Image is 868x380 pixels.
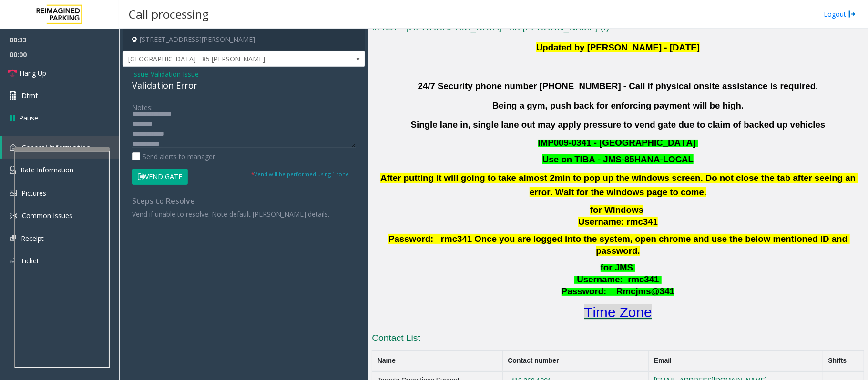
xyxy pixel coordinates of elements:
[132,209,356,219] p: Vend if unable to resolve. Note default [PERSON_NAME] details.
[132,69,148,79] span: Issue
[649,350,823,371] th: Email
[418,81,818,91] b: 24/7 Security phone number [PHONE_NUMBER] - Call if physical onsite assistance is required.
[10,144,17,151] img: 'icon'
[10,212,17,220] img: 'icon'
[824,9,856,19] a: Logout
[10,257,16,265] img: 'icon'
[10,235,16,241] img: 'icon'
[132,79,356,92] div: Validation Error
[21,90,38,100] span: Dtmf
[124,2,214,26] h3: Call processing
[538,138,696,148] span: IMP009-0341 - [GEOGRAPHIC_DATA]
[10,166,16,174] img: 'icon'
[372,21,864,37] h3: I9-341 - [GEOGRAPHIC_DATA] - 85 [PERSON_NAME] (I)
[132,99,153,112] label: Notes:
[19,113,38,123] span: Pause
[380,173,858,197] b: After putting it will going to take almost 2min to pop up the windows screen. Do not close the ta...
[584,304,652,320] a: Time Zone
[536,42,700,52] b: Updated by [PERSON_NAME] - [DATE]
[411,120,826,130] b: Single lane in, single lane out may apply pressure to vend gate due to claim of backed up vehicles
[148,70,199,79] span: -
[577,274,620,284] span: Username
[502,350,648,371] th: Contact number
[132,151,215,161] label: Send alerts to manager
[578,217,658,227] span: Username: rmc341
[10,190,17,196] img: 'icon'
[123,51,317,67] span: [GEOGRAPHIC_DATA] - 85 [PERSON_NAME]
[620,274,659,284] span: : rmc341
[492,100,744,110] b: Being a gym, push back for enforcing payment will be high.
[542,154,694,164] font: Use on TIBA - JMS-85HANA-LOCAL
[123,29,365,51] h4: [STREET_ADDRESS][PERSON_NAME]
[823,350,864,371] th: Shifts
[21,143,91,152] span: General Information
[132,197,356,206] h4: Steps to Resolve
[251,170,349,178] small: Vend will be performed using 1 tone
[601,262,633,272] span: for JMS
[388,234,850,256] span: Password: rmc341 Once you are logged into the system, open chrome and use the below mentioned ID ...
[372,350,503,371] th: Name
[590,205,643,215] span: for Windows
[151,69,199,79] span: Validation Issue
[2,136,119,159] a: General Information
[372,332,864,347] h3: Contact List
[562,286,674,296] span: Password: Rmcjms@341
[848,9,856,19] img: logout
[132,169,188,185] button: Vend Gate
[20,68,46,78] span: Hang Up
